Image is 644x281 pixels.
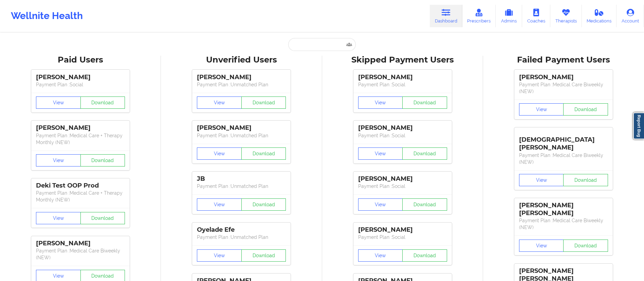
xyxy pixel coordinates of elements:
[358,81,447,88] p: Payment Plan : Social
[358,175,447,183] div: [PERSON_NAME]
[36,212,81,224] button: View
[197,132,286,139] p: Payment Plan : Unmatched Plan
[358,147,403,160] button: View
[166,55,317,65] div: Unverified Users
[80,212,125,224] button: Download
[358,73,447,81] div: [PERSON_NAME]
[519,217,608,231] p: Payment Plan : Medical Care Biweekly (NEW)
[358,183,447,190] p: Payment Plan : Social
[197,226,286,234] div: Oyelade Efe
[241,249,286,262] button: Download
[430,5,462,27] a: Dashboard
[462,5,496,27] a: Prescribers
[519,73,608,81] div: [PERSON_NAME]
[519,103,564,116] button: View
[80,96,125,109] button: Download
[36,154,81,166] button: View
[519,201,608,217] div: [PERSON_NAME] [PERSON_NAME]
[563,103,608,116] button: Download
[488,55,639,65] div: Failed Payment Users
[36,124,125,132] div: [PERSON_NAME]
[358,96,403,109] button: View
[197,234,286,241] p: Payment Plan : Unmatched Plan
[519,240,564,252] button: View
[36,73,125,81] div: [PERSON_NAME]
[241,96,286,109] button: Download
[358,124,447,132] div: [PERSON_NAME]
[36,132,125,146] p: Payment Plan : Medical Care + Therapy Monthly (NEW)
[197,96,242,109] button: View
[241,147,286,160] button: Download
[36,182,125,190] div: Deki Test OOP Prod
[197,183,286,190] p: Payment Plan : Unmatched Plan
[36,240,125,247] div: [PERSON_NAME]
[36,190,125,203] p: Payment Plan : Medical Care + Therapy Monthly (NEW)
[241,198,286,211] button: Download
[402,249,447,262] button: Download
[197,175,286,183] div: JB
[522,5,550,27] a: Coaches
[563,174,608,186] button: Download
[80,154,125,166] button: Download
[5,55,156,65] div: Paid Users
[519,152,608,165] p: Payment Plan : Medical Care Biweekly (NEW)
[36,96,81,109] button: View
[197,147,242,160] button: View
[550,5,582,27] a: Therapists
[582,5,617,27] a: Medications
[519,81,608,95] p: Payment Plan : Medical Care Biweekly (NEW)
[358,249,403,262] button: View
[563,240,608,252] button: Download
[36,247,125,261] p: Payment Plan : Medical Care Biweekly (NEW)
[197,81,286,88] p: Payment Plan : Unmatched Plan
[197,73,286,81] div: [PERSON_NAME]
[402,198,447,211] button: Download
[496,5,522,27] a: Admins
[358,198,403,211] button: View
[358,226,447,234] div: [PERSON_NAME]
[402,147,447,160] button: Download
[617,5,644,27] a: Account
[197,198,242,211] button: View
[197,249,242,262] button: View
[358,132,447,139] p: Payment Plan : Social
[327,55,478,65] div: Skipped Payment Users
[633,112,644,139] a: Report Bug
[519,174,564,186] button: View
[358,234,447,241] p: Payment Plan : Social
[519,131,608,152] div: [DEMOGRAPHIC_DATA][PERSON_NAME]
[36,81,125,88] p: Payment Plan : Social
[197,124,286,132] div: [PERSON_NAME]
[402,96,447,109] button: Download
